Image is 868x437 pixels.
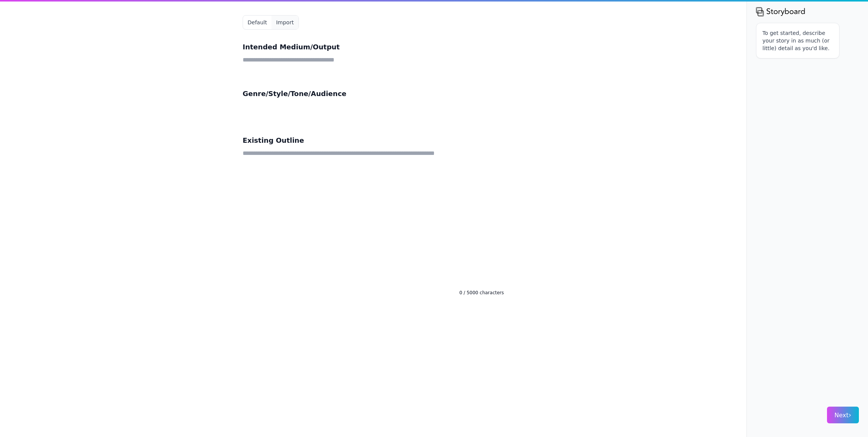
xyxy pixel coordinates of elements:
[243,42,504,52] h3: Intended Medium/Output
[243,16,271,29] button: Default
[271,16,298,29] button: Import
[762,29,833,52] p: To get started, describe your story in as much (or little) detail as you'd like.
[835,412,851,419] span: Next
[849,411,851,419] span: ›
[243,135,504,146] h3: Existing Outline
[243,290,504,296] div: 0 / 5000 characters
[243,88,504,99] h3: Genre/Style/Tone/Audience
[756,6,805,17] img: storyboard
[827,407,859,423] button: Next›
